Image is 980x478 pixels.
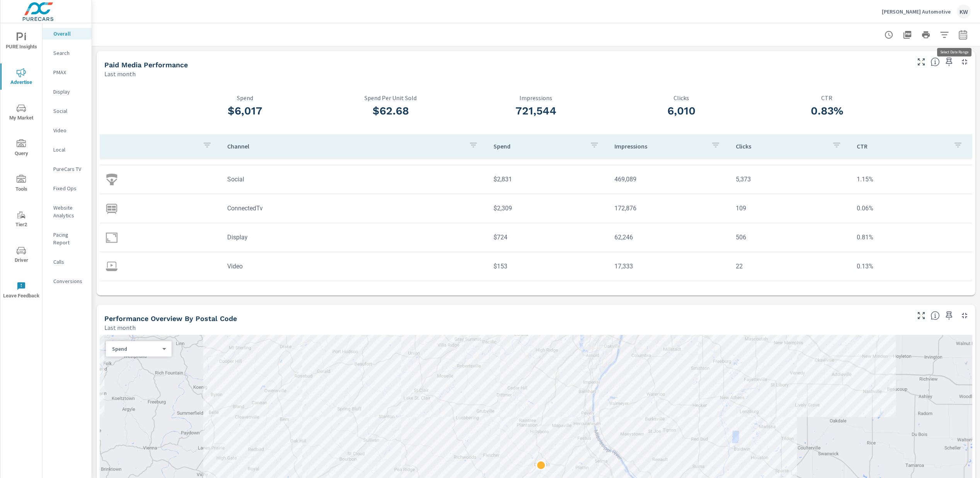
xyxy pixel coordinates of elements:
[53,184,85,192] p: Fixed Ops
[221,169,487,189] td: Social
[943,309,955,322] span: Save this to your personalized report
[609,94,754,101] p: Clicks
[915,309,927,322] button: Make Fullscreen
[882,8,951,15] p: [PERSON_NAME] Automotive
[3,282,40,300] span: Leave Feedback
[609,104,754,118] h3: 6,010
[43,275,92,287] div: Conversions
[43,183,92,194] div: Fixed Ops
[227,142,463,150] p: Channel
[3,104,40,123] span: My Market
[730,198,851,218] td: 109
[937,27,952,43] button: Apply Filters
[851,256,972,276] td: 0.13%
[851,227,972,247] td: 0.81%
[957,5,971,19] div: KW
[43,105,92,117] div: Social
[112,345,159,352] p: Spend
[43,47,92,59] div: Search
[221,198,487,218] td: ConnectedTv
[463,94,609,101] p: Impressions
[463,104,609,118] h3: 721,544
[493,142,584,150] p: Spend
[104,314,237,323] h5: Performance Overview By Postal Code
[958,309,971,322] button: Minimize Widget
[3,32,40,51] span: PURE Insights
[608,227,730,247] td: 62,246
[3,68,40,87] span: Advertise
[53,88,85,96] p: Display
[851,198,972,218] td: 0.06%
[53,204,85,219] p: Website Analytics
[608,169,730,189] td: 469,089
[43,125,92,136] div: Video
[736,142,826,150] p: Clicks
[614,142,705,150] p: Impressions
[3,175,40,194] span: Tools
[53,107,85,115] p: Social
[918,27,934,43] button: Print Report
[172,94,318,101] p: Spend
[53,277,85,285] p: Conversions
[730,256,851,276] td: 22
[53,49,85,57] p: Search
[43,256,92,268] div: Calls
[106,345,165,353] div: Spend
[43,202,92,221] div: Website Analytics
[106,232,117,243] img: icon-display.svg
[104,323,136,332] p: Last month
[608,198,730,218] td: 172,876
[53,68,85,76] p: PMAX
[915,56,927,68] button: Make Fullscreen
[3,139,40,158] span: Query
[221,227,487,247] td: Display
[106,261,117,272] img: icon-video.svg
[851,169,972,189] td: 1.15%
[3,210,40,229] span: Tier2
[104,61,188,69] h5: Paid Media Performance
[608,256,730,276] td: 17,333
[730,227,851,247] td: 506
[53,258,85,266] p: Calls
[43,144,92,155] div: Local
[104,69,136,79] p: Last month
[487,198,609,218] td: $2,309
[487,169,609,189] td: $2,831
[730,169,851,189] td: 5,373
[221,256,487,276] td: Video
[857,142,947,150] p: CTR
[106,174,117,185] img: icon-social.svg
[754,104,900,118] h3: 0.83%
[106,203,117,214] img: icon-connectedtv.svg
[318,94,463,101] p: Spend Per Unit Sold
[3,246,40,265] span: Driver
[0,23,42,308] div: nav menu
[487,256,609,276] td: $153
[43,86,92,97] div: Display
[43,163,92,175] div: PureCars TV
[931,311,940,320] span: Understand performance data by postal code. Individual postal codes can be selected and expanded ...
[43,67,92,78] div: PMAX
[931,57,940,67] span: Understand performance metrics over the selected time range.
[53,231,85,246] p: Pacing Report
[53,165,85,173] p: PureCars TV
[754,94,900,101] p: CTR
[172,104,318,118] h3: $6,017
[487,227,609,247] td: $724
[318,104,463,118] h3: $62.68
[900,27,915,43] button: "Export Report to PDF"
[53,146,85,154] p: Local
[43,28,92,39] div: Overall
[53,30,85,38] p: Overall
[53,126,85,134] p: Video
[43,229,92,248] div: Pacing Report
